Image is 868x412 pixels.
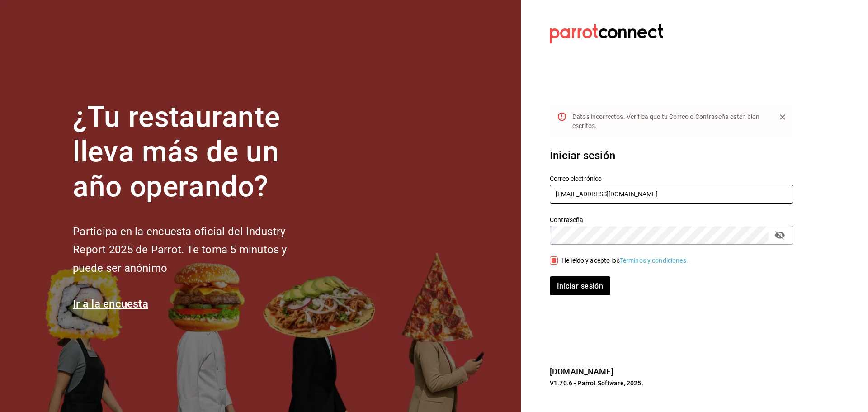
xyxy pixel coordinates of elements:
[561,257,620,264] font: He leído y acepto los
[572,113,759,129] font: Datos incorrectos. Verifica que tu Correo o Contraseña estén bien escritos.
[550,185,793,204] input: Ingresa tu correo electrónico
[550,175,602,182] font: Correo electrónico
[73,298,148,310] a: Ir a la encuesta
[550,149,615,162] font: Iniciar sesión
[550,367,613,376] a: [DOMAIN_NAME]
[550,216,583,223] font: Contraseña
[620,257,688,264] a: Términos y condiciones.
[557,281,603,290] font: Iniciar sesión
[550,276,610,295] button: Iniciar sesión
[73,100,280,204] font: ¿Tu restaurante lleva más de un año operando?
[550,379,643,387] font: V1.70.6 - Parrot Software, 2025.
[73,225,287,275] font: Participa en la encuesta oficial del Industry Report 2025 de Parrot. Te toma 5 minutos y puede se...
[772,227,788,243] button: campo de contraseña
[776,110,789,124] button: Cerca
